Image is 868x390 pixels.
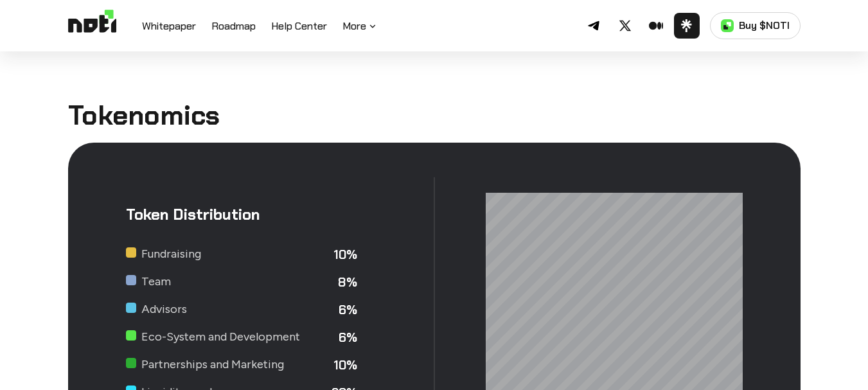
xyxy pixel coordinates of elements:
img: Logo [68,10,116,42]
strong: 10% [333,356,357,374]
li: Fundraising [126,245,357,263]
strong: 8% [338,273,357,291]
a: Buy $NOTI [710,12,801,39]
button: More [342,19,378,34]
strong: 6% [339,328,357,346]
a: Whitepaper [142,19,196,35]
strong: 6% [339,301,357,319]
li: Partnerships and Marketing [126,356,357,374]
li: Advisors [126,301,357,319]
h5: Token Distribution [126,204,357,224]
a: Roadmap [211,19,256,35]
li: Team [126,273,357,291]
li: Eco-System and Development [126,328,357,346]
h2: Tokenomics [68,102,801,130]
a: Help Center [271,19,327,35]
strong: 10% [333,245,357,263]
